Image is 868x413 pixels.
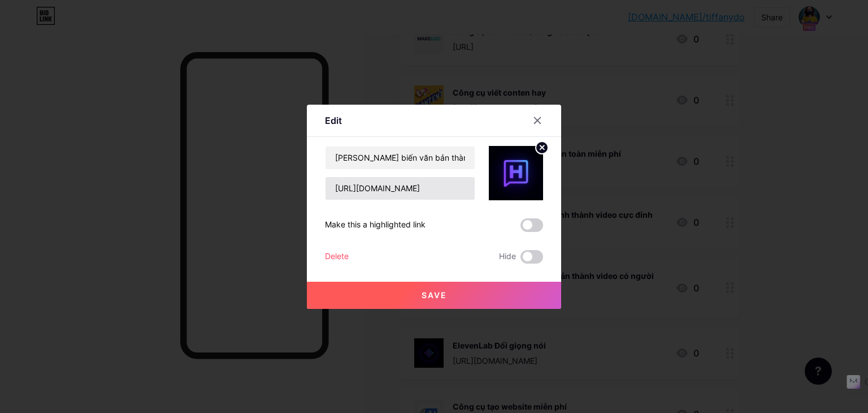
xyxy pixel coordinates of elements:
[499,250,516,264] span: Hide
[325,250,349,264] div: Delete
[307,282,561,309] button: Save
[325,147,475,169] input: Title
[325,218,426,232] div: Make this a highlighted link
[489,146,543,200] img: link_thumbnail
[325,177,475,200] input: URL
[325,114,342,127] div: Edit
[422,290,447,300] span: Save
